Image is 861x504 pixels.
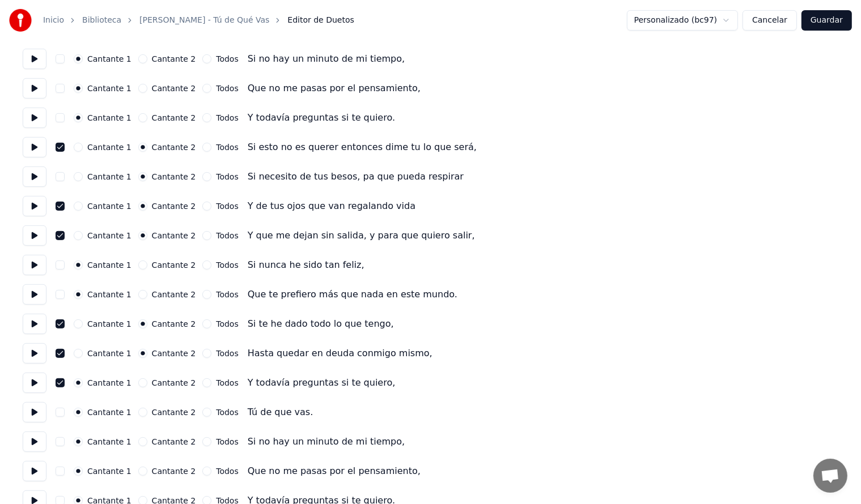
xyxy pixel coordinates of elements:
[152,202,196,210] label: Cantante 2
[152,320,196,328] label: Cantante 2
[248,170,464,183] div: Si necesito de tus besos, pa que pueda respirar
[216,173,238,181] label: Todos
[216,114,238,122] label: Todos
[743,10,797,31] button: Cancelar
[216,232,238,240] label: Todos
[152,84,196,92] label: Cantante 2
[248,111,395,125] div: Y todavía preguntas si te quiero.
[801,10,852,31] button: Guardar
[248,229,475,242] div: Y que me dejan sin salida, y para que quiero salir,
[152,291,196,298] label: Cantante 2
[87,467,132,475] label: Cantante 1
[87,349,132,357] label: Cantante 1
[87,291,132,298] label: Cantante 1
[87,261,132,269] label: Cantante 1
[152,408,196,416] label: Cantante 2
[248,82,421,95] div: Que no me pasas por el pensamiento,
[152,467,196,475] label: Cantante 2
[152,232,196,240] label: Cantante 2
[216,467,238,475] label: Todos
[248,464,421,478] div: Que no me pasas por el pensamiento,
[248,317,394,331] div: Si te he dado todo lo que tengo,
[216,55,238,63] label: Todos
[216,261,238,269] label: Todos
[248,347,432,360] div: Hasta quedar en deuda conmigo mismo,
[248,288,457,301] div: Que te prefiero más que nada en este mundo.
[87,114,132,122] label: Cantante 1
[216,320,238,328] label: Todos
[152,349,196,357] label: Cantante 2
[216,143,238,151] label: Todos
[216,84,238,92] label: Todos
[9,9,32,32] img: youka
[87,320,132,328] label: Cantante 1
[813,459,847,493] a: Chat abierto
[152,261,196,269] label: Cantante 2
[152,143,196,151] label: Cantante 2
[87,55,132,63] label: Cantante 1
[287,15,354,26] span: Editor de Duetos
[248,376,396,390] div: Y todavía preguntas si te quiero,
[152,55,196,63] label: Cantante 2
[82,15,121,26] a: Biblioteca
[87,202,132,210] label: Cantante 1
[216,202,238,210] label: Todos
[152,173,196,181] label: Cantante 2
[152,114,196,122] label: Cantante 2
[248,199,415,213] div: Y de tus ojos que van regalando vida
[87,232,132,240] label: Cantante 1
[87,84,132,92] label: Cantante 1
[152,438,196,446] label: Cantante 2
[43,15,354,26] nav: breadcrumb
[248,140,477,154] div: Si esto no es querer entonces dime tu lo que será,
[87,143,132,151] label: Cantante 1
[87,379,132,387] label: Cantante 1
[87,173,132,181] label: Cantante 1
[248,405,313,419] div: Tú de que vas.
[248,52,405,66] div: Si no hay un minuto de mi tiempo,
[216,349,238,357] label: Todos
[216,291,238,298] label: Todos
[248,435,405,449] div: Si no hay un minuto de mi tiempo,
[87,438,132,446] label: Cantante 1
[248,258,364,272] div: Si nunca he sido tan feliz,
[139,15,269,26] a: [PERSON_NAME] - Tú de Qué Vas
[216,379,238,387] label: Todos
[43,15,64,26] a: Inicio
[216,438,238,446] label: Todos
[87,408,132,416] label: Cantante 1
[216,408,238,416] label: Todos
[152,379,196,387] label: Cantante 2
